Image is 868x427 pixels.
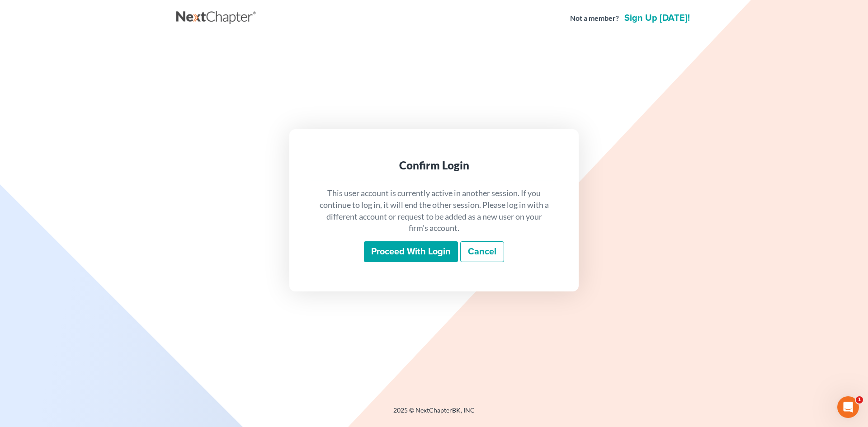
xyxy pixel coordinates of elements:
strong: Not a member? [570,13,619,23]
span: 1 [856,396,863,404]
div: 2025 © NextChapterBK, INC [176,406,692,422]
a: Sign up [DATE]! [623,14,692,23]
p: This user account is currently active in another session. If you continue to log in, it will end ... [318,188,550,234]
input: Proceed with login [364,241,458,262]
a: Cancel [460,241,504,262]
iframe: Intercom live chat [837,396,859,418]
div: Confirm Login [318,158,550,173]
